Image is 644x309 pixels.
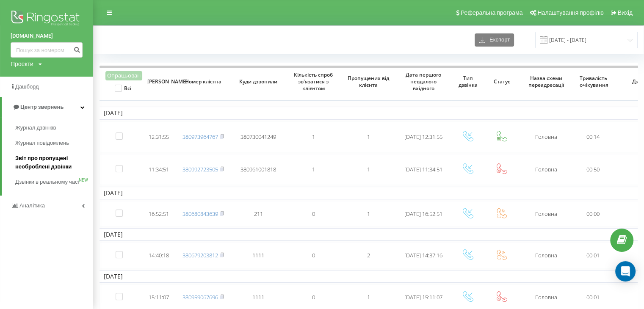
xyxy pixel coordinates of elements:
label: Всі [115,85,131,92]
span: Журнал повідомлень [15,139,69,147]
div: Проекти [11,60,33,68]
span: 1 [367,293,370,301]
span: Назва схеми переадресації [525,75,567,88]
td: Головна [519,154,574,185]
span: Налаштування профілю [537,9,603,16]
span: 1 [312,166,315,173]
td: 11:34:51 [142,154,176,185]
span: Центр звернень [20,104,64,110]
span: [DATE] 15:11:07 [404,293,442,301]
td: 12:31:55 [142,121,176,152]
td: 00:14 [574,121,612,152]
td: Головна [519,243,574,268]
span: 1111 [252,293,264,301]
span: Експорт [485,37,510,43]
td: 16:52:51 [142,201,176,226]
span: 1 [312,133,315,141]
a: 380992723505 [182,166,218,173]
span: Дашборд [15,83,39,90]
span: 1 [367,133,370,141]
span: 211 [254,210,263,218]
span: Дзвінки в реальному часі [15,178,79,186]
input: Пошук за номером [11,42,83,58]
span: [PERSON_NAME] [147,78,170,85]
span: 380961001818 [240,166,276,173]
a: 380973964767 [182,133,218,141]
span: Номер клієнта [182,78,224,85]
span: 2 [367,251,370,259]
span: Тривалість очікування [580,75,606,88]
span: Кількість спроб зв'язатися з клієнтом [293,72,334,91]
a: [DOMAIN_NAME] [11,32,83,40]
span: 1111 [252,251,264,259]
span: Звіт про пропущені необроблені дзвінки [15,154,89,171]
span: 0 [312,210,315,218]
a: Центр звернень [2,97,93,117]
span: [DATE] 16:52:51 [404,210,442,218]
span: Реферальна програма [461,9,523,16]
td: Головна [519,201,574,226]
img: Ringostat logo [11,8,83,30]
td: 00:01 [574,243,612,268]
span: 380730041249 [240,133,276,141]
span: [DATE] 14:37:16 [404,251,442,259]
span: 0 [312,251,315,259]
a: Звіт про пропущені необроблені дзвінки [15,151,93,174]
a: 380679203812 [182,251,218,259]
a: Дзвінки в реальному часіNEW [15,174,93,190]
span: Пропущених від клієнта [348,75,390,88]
div: Open Intercom Messenger [615,261,636,281]
button: Експорт [475,33,514,47]
span: [DATE] 11:34:51 [404,166,442,173]
span: Вихід [618,9,633,16]
span: 1 [367,210,370,218]
a: Журнал повідомлень [15,135,93,151]
span: Статус [490,78,513,85]
span: Дата першого невдалого вхідного [403,72,445,91]
span: 1 [367,166,370,173]
span: Аналiтика [19,202,45,209]
span: 0 [312,293,315,301]
td: 00:00 [574,201,612,226]
span: Журнал дзвінків [15,124,56,132]
span: Тип дзвінка [456,75,479,88]
span: Куди дзвонили [238,78,279,85]
td: 14:40:18 [142,243,176,268]
a: 380680843639 [182,210,218,218]
span: [DATE] 12:31:55 [404,133,442,141]
a: Журнал дзвінків [15,120,93,135]
a: 380959067696 [182,293,218,301]
td: Головна [519,121,574,152]
td: 00:50 [574,154,612,185]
